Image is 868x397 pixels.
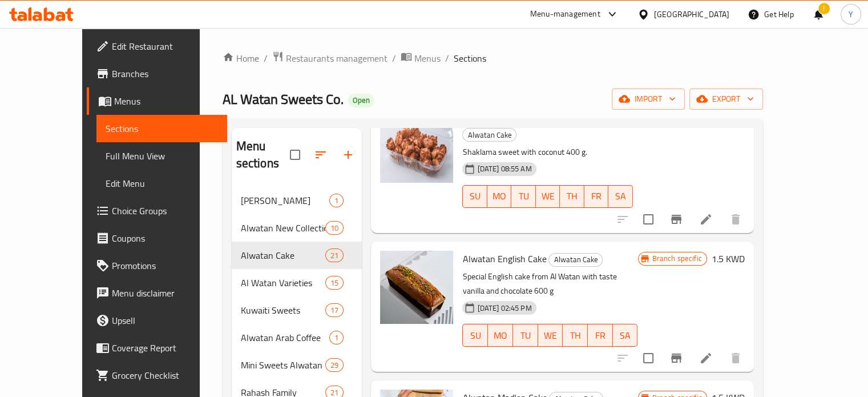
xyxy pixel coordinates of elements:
[326,250,343,261] span: 21
[699,92,754,106] span: export
[492,188,507,204] span: MO
[648,253,706,264] span: Branch specific
[241,331,330,344] span: Alwatan Arab Coffee
[112,67,218,81] span: Branches
[414,51,441,65] span: Menus
[87,334,227,362] a: Coverage Report
[87,197,227,224] a: Choice Groups
[264,51,268,65] li: /
[325,276,344,290] div: items
[462,270,637,298] p: Special English cake from Al Watan with taste vanilla and chocolate 600 g
[106,177,218,190] span: Edit Menu
[612,89,685,110] button: import
[462,145,632,159] p: Shaklama sweet with coconut 400 g.
[330,195,343,206] span: 1
[241,248,325,262] span: Alwatan Cake
[106,122,218,135] span: Sections
[241,194,330,207] div: Alwatan Gelato
[232,242,362,269] div: Alwatan Cake21
[636,346,660,370] span: Select to update
[712,251,745,267] h6: 1.5 KWD
[112,341,218,355] span: Coverage Report
[87,307,227,334] a: Upsell
[589,188,604,204] span: FR
[232,296,362,324] div: Kuwaiti Sweets17
[613,324,638,347] button: SA
[330,332,343,343] span: 1
[96,115,227,142] a: Sections
[232,269,362,296] div: Al Watan Varieties15
[112,259,218,272] span: Promotions
[87,224,227,252] a: Coupons
[849,8,853,21] span: Y
[722,206,749,233] button: delete
[241,303,325,317] span: Kuwaiti Sweets
[592,327,608,344] span: FR
[112,231,218,245] span: Coupons
[329,331,344,344] div: items
[636,207,660,231] span: Select to update
[325,303,344,317] div: items
[584,185,608,208] button: FR
[513,324,538,347] button: TU
[87,87,227,115] a: Menus
[223,51,259,65] a: Home
[325,358,344,372] div: items
[401,51,441,66] a: Menus
[516,188,531,204] span: TU
[518,327,534,344] span: TU
[548,253,603,267] div: Alwatan Cake
[588,324,613,347] button: FR
[473,303,536,314] span: [DATE] 02:45 PM
[621,92,676,106] span: import
[112,368,218,382] span: Grocery Checklist
[325,248,344,262] div: items
[467,188,482,204] span: SU
[232,324,362,351] div: Alwatan Arab Coffee1
[463,129,516,142] span: Alwatan Cake
[286,51,387,65] span: Restaurants management
[654,8,729,21] div: [GEOGRAPHIC_DATA]
[232,214,362,242] div: Alwatan New Collection10
[530,7,600,21] div: Menu-management
[241,194,330,207] span: [PERSON_NAME]
[241,276,325,290] div: Al Watan Varieties
[487,185,511,208] button: MO
[87,33,227,60] a: Edit Restaurant
[236,138,290,172] h2: Menu sections
[326,223,343,234] span: 10
[272,51,387,66] a: Restaurants management
[617,327,633,344] span: SA
[112,314,218,327] span: Upsell
[488,324,513,347] button: MO
[608,185,632,208] button: SA
[112,39,218,53] span: Edit Restaurant
[392,51,396,65] li: /
[699,351,713,365] a: Edit menu item
[112,286,218,300] span: Menu disclaimer
[473,163,536,174] span: [DATE] 08:55 AM
[380,110,453,183] img: Alwatan Shaklama With Coconut
[462,185,487,208] button: SU
[564,188,579,204] span: TH
[543,327,559,344] span: WE
[689,89,763,110] button: export
[112,204,218,218] span: Choice Groups
[232,187,362,214] div: [PERSON_NAME]1
[87,252,227,279] a: Promotions
[454,51,486,65] span: Sections
[241,221,325,235] span: Alwatan New Collection
[96,170,227,197] a: Edit Menu
[241,358,325,372] span: Mini Sweets Alwatan
[663,344,690,372] button: Branch-specific-item
[467,327,483,344] span: SU
[106,149,218,163] span: Full Menu View
[699,212,713,226] a: Edit menu item
[348,95,374,105] span: Open
[326,305,343,316] span: 17
[326,360,343,371] span: 29
[492,327,508,344] span: MO
[462,324,488,347] button: SU
[223,51,763,66] nav: breadcrumb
